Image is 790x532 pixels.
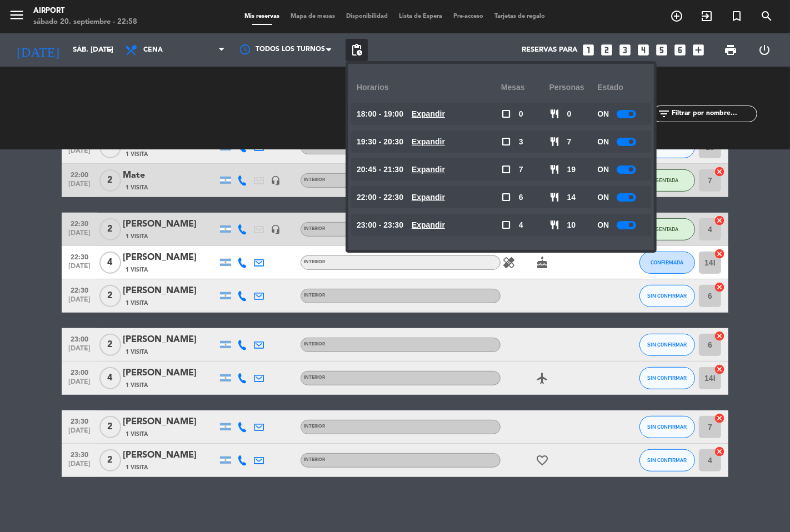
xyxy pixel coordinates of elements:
span: 2 [99,285,121,307]
span: 1 Visita [126,265,148,274]
span: check_box_outline_blank [501,137,511,147]
span: INTERIOR [304,342,325,347]
span: 23:00 [66,332,93,345]
span: print [724,43,737,57]
i: add_circle_outline [670,9,683,23]
span: 4 [99,252,121,274]
span: INTERIOR [304,227,325,231]
button: SIN CONFIRMAR [639,367,695,389]
i: cancel [714,248,725,259]
span: restaurant [549,220,559,230]
div: sábado 20. septiembre - 22:58 [33,17,137,28]
div: Estado [597,72,646,103]
span: restaurant [549,192,559,202]
button: SIN CONFIRMAR [639,334,695,356]
span: [DATE] [66,180,93,193]
u: Expandir [412,137,445,146]
span: INTERIOR [304,424,325,429]
span: 1 Visita [126,232,148,241]
button: SENTADA [639,169,695,192]
span: INTERIOR [304,260,325,264]
div: [PERSON_NAME] [123,448,217,463]
span: 2 [99,449,121,471]
i: cancel [714,166,725,177]
i: headset_mic [271,224,281,234]
div: [PERSON_NAME] [123,284,217,298]
span: SIN CONFIRMAR [648,457,687,463]
span: SIN CONFIRMAR [648,293,687,299]
span: Disponibilidad [341,13,394,19]
span: ON [597,135,609,148]
span: 1 Visita [126,299,148,308]
span: 19 [567,163,576,176]
i: filter_list [657,107,671,121]
div: Mate [123,168,217,183]
button: SENTADA [639,218,695,240]
span: 19:30 - 20:30 [357,135,403,148]
span: [DATE] [66,147,93,160]
i: [DATE] [8,38,67,62]
i: search [760,9,773,23]
span: 1 Visita [126,150,148,159]
u: Expandir [412,193,445,202]
div: Mesas [501,72,549,103]
div: [PERSON_NAME] [123,366,217,380]
span: INTERIOR [304,178,325,182]
span: 7 [519,163,523,176]
span: 0 [519,108,523,121]
span: 4 [99,367,121,389]
span: Pre-acceso [448,13,489,19]
span: 6 [519,191,523,204]
span: 23:00 - 23:30 [357,219,403,232]
span: 10 [567,219,576,232]
span: 1 Visita [126,430,148,439]
span: 22:30 [66,217,93,229]
span: restaurant [549,137,559,147]
i: favorite_border [536,454,549,467]
i: power_settings_new [758,43,771,57]
span: Lista de Espera [394,13,448,19]
div: [PERSON_NAME] [123,333,217,347]
i: cancel [714,215,725,226]
i: arrow_drop_down [103,43,117,57]
span: SIN CONFIRMAR [648,375,687,381]
i: turned_in_not [730,9,743,23]
div: Airport [33,6,137,17]
i: cancel [714,364,725,375]
span: [DATE] [66,229,93,242]
button: SIN CONFIRMAR [639,449,695,471]
i: looks_4 [636,43,651,57]
span: 1 Visita [126,348,148,357]
span: ON [597,219,609,232]
span: 22:30 [66,283,93,296]
i: cancel [714,330,725,342]
div: LOG OUT [748,33,782,67]
u: Expandir [412,165,445,174]
span: restaurant [549,109,559,119]
span: INTERIOR [304,293,325,298]
span: SENTADA [656,177,679,183]
span: 2 [99,218,121,240]
i: menu [8,7,25,23]
i: cancel [714,282,725,293]
span: [DATE] [66,378,93,391]
i: cancel [714,446,725,457]
span: SENTADA [656,226,679,232]
div: [PERSON_NAME] [123,415,217,429]
span: INTERIOR [304,375,325,380]
span: check_box_outline_blank [501,192,511,202]
span: [DATE] [66,296,93,309]
span: Mis reservas [239,13,286,19]
span: SIN CONFIRMAR [648,342,687,348]
span: 0 [567,108,572,121]
span: 3 [519,135,523,148]
span: ON [597,163,609,176]
span: 23:30 [66,414,93,427]
div: Horarios [357,72,501,103]
span: 23:30 [66,448,93,460]
span: 1 Visita [126,463,148,472]
i: looks_5 [654,43,669,57]
i: looks_3 [618,43,632,57]
button: SIN CONFIRMAR [639,416,695,438]
span: 23:00 [66,365,93,378]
